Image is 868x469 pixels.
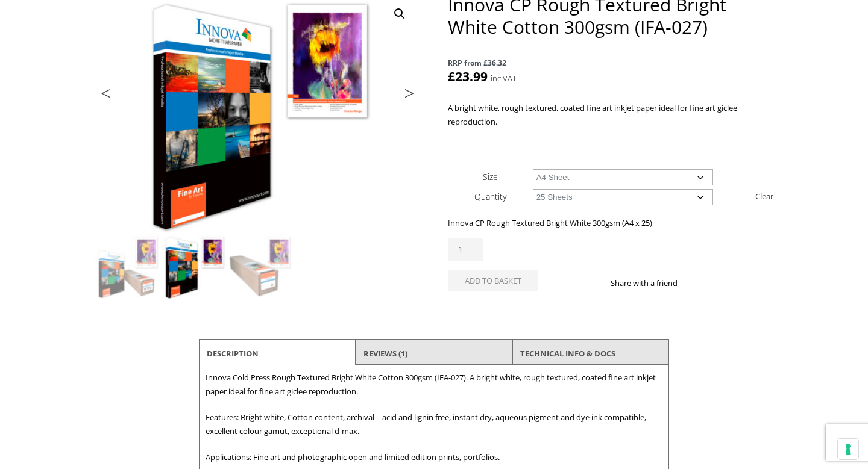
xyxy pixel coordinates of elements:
[692,278,702,288] img: facebook sharing button
[162,234,227,299] img: Innova CP Rough Textured Bright White Cotton 300gsm (IFA-027) - Image 2
[448,216,773,230] p: Innova CP Rough Textured Bright White 300gsm (A4 x 25)
[838,439,858,459] button: Your consent preferences for tracking technologies
[474,191,506,202] label: Quantity
[483,171,498,182] label: Size
[206,450,662,464] p: Applications: Fine art and photographic open and limited edition prints, portfolios.
[755,187,773,206] a: Clear options
[207,343,259,364] a: Description
[721,278,731,288] img: email sharing button
[448,238,483,261] input: Product quantity
[448,270,538,291] button: Add to basket
[611,276,692,290] p: Share with a friend
[448,68,488,85] bdi: 23.99
[363,343,407,364] a: Reviews (1)
[448,68,455,85] span: £
[520,343,615,364] a: TECHNICAL INFO & DOCS
[228,234,293,299] img: Innova CP Rough Textured Bright White Cotton 300gsm (IFA-027) - Image 3
[448,101,773,129] p: A bright white, rough textured, coated fine art inkjet paper ideal for fine art giclee reproduction.
[206,371,662,399] p: Innova Cold Press Rough Textured Bright White Cotton 300gsm (IFA-027). A bright white, rough text...
[95,234,160,299] img: Innova CP Rough Textured Bright White Cotton 300gsm (IFA-027)
[389,3,410,25] a: View full-screen image gallery
[206,411,662,438] p: Features: Bright white, Cotton content, archival – acid and lignin free, instant dry, aqueous pig...
[448,56,773,70] span: RRP from £36.32
[706,278,716,288] img: twitter sharing button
